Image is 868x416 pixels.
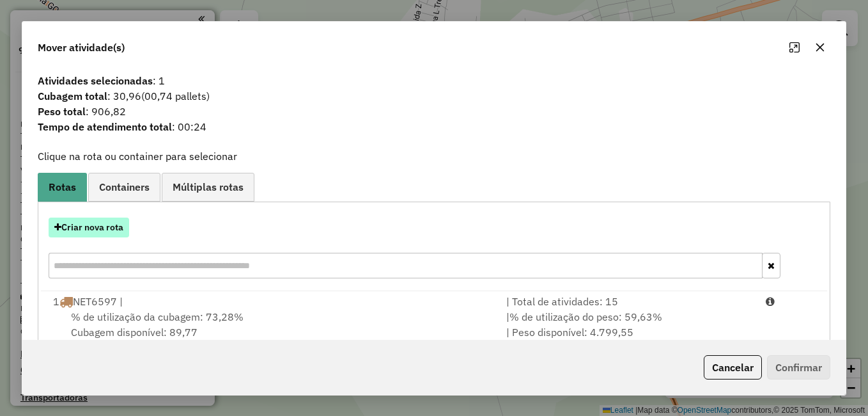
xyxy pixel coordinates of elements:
button: Maximize [784,37,805,58]
label: Clique na rota ou container para selecionar [38,148,237,164]
span: Containers [99,182,150,192]
div: Cubagem disponível: 89,77 [45,309,499,340]
div: | Total de atividades: 15 [499,294,757,309]
span: Rotas [49,182,76,192]
button: Criar nova rota [49,218,129,237]
div: 1 NET6597 | [45,294,499,309]
i: Porcentagens após mover as atividades: Cubagem: 82,50% Peso: 67,26% [766,296,775,307]
strong: Peso total [38,105,86,118]
span: : 906,82 [30,104,838,119]
span: (00,74 pallets) [141,90,210,102]
strong: Atividades selecionadas [38,74,153,87]
strong: Cubagem total [38,90,107,102]
button: Cancelar [704,355,762,380]
span: : 00:24 [30,119,838,134]
span: : 30,96 [30,88,838,104]
div: | | Peso disponível: 4.799,55 [499,309,757,340]
span: % de utilização da cubagem: 73,28% [71,310,244,323]
span: : 1 [30,73,838,88]
span: Mover atividade(s) [38,40,125,55]
strong: Tempo de atendimento total [38,120,172,133]
span: % de utilização do peso: 59,63% [509,310,662,323]
span: Múltiplas rotas [173,182,244,192]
